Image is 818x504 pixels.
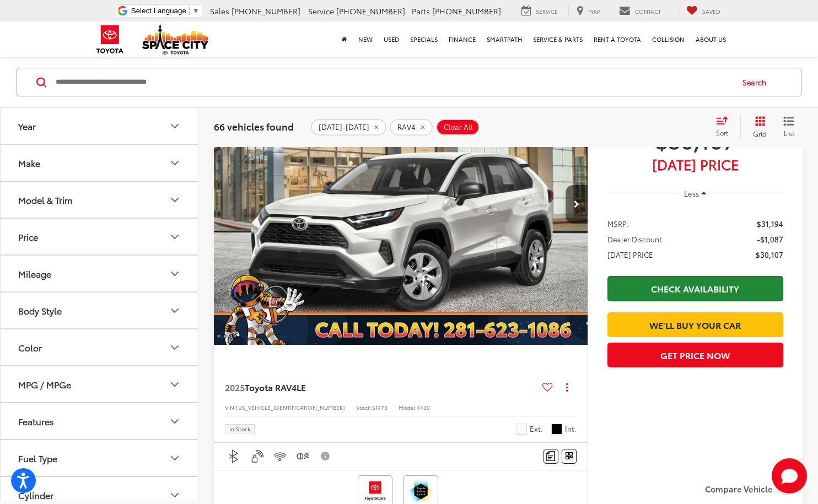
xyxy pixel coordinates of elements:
[702,7,720,15] span: Saved
[536,7,558,15] span: Service
[528,21,588,57] a: Service & Parts
[481,21,528,57] a: SmartPath
[308,6,334,17] span: Service
[753,128,767,138] span: Grid
[1,366,199,402] button: MPG / MPGeMPG / MPGe
[551,424,562,435] span: Black
[566,383,568,392] span: dropdown dots
[775,116,803,138] button: List View
[607,126,783,153] span: $30,107
[372,403,388,411] span: 51473
[168,120,181,133] div: Year
[168,489,181,502] div: Cylinder
[232,6,300,17] span: [PHONE_NUMBER]
[607,312,783,337] a: We'll Buy Your Car
[405,21,443,57] a: Specials
[1,219,199,254] button: PricePrice
[607,343,783,367] button: Get Price Now
[432,6,501,17] span: [PHONE_NUMBER]
[225,381,245,393] span: 2025
[607,159,783,170] span: [DATE] Price
[356,403,372,411] span: Stock:
[168,452,181,465] div: Fuel Type
[131,7,186,15] span: Select Language
[732,68,782,96] button: Search
[1,403,199,439] button: FeaturesFeatures
[210,6,229,17] span: Sales
[353,21,378,57] a: New
[1,145,199,181] button: MakeMake
[716,128,728,137] span: Sort
[1,292,199,328] button: Body StyleBody Style
[18,416,54,426] div: Features
[557,378,577,397] button: Actions
[192,7,200,15] span: ▼
[189,7,190,15] span: ​
[168,230,181,243] div: Price
[213,64,589,345] img: 2025 Toyota RAV4 LE
[273,449,287,463] img: Wi-Fi Hotspot
[607,218,629,229] span: MSRP:
[1,329,199,365] button: ColorColor
[18,158,40,168] div: Make
[168,415,181,428] div: Features
[236,403,345,411] span: [US_VEHICLE_IDENTIFICATION_NUMBER]
[772,458,807,494] svg: Start Chat
[297,381,306,393] span: LE
[55,69,732,95] form: Search by Make, Model, or Keyword
[316,445,335,468] button: View Disclaimer
[18,194,72,205] div: Model & Trim
[772,458,807,494] button: Toggle Chat Window
[679,183,712,203] button: Less
[568,5,609,17] a: Map
[684,188,699,198] span: Less
[513,5,566,17] a: Service
[678,5,729,17] a: My Saved Vehicles
[250,449,264,463] img: Keyless Entry
[225,403,236,411] span: VIN:
[142,24,208,55] img: Space City Toyota
[711,116,740,138] button: Select sort value
[296,449,310,463] img: Automatic High Beams
[546,451,555,460] img: Comments
[245,381,297,393] span: Toyota RAV4
[168,267,181,280] div: Mileage
[705,484,792,495] label: Compare Vehicle
[412,6,430,17] span: Parts
[1,182,199,218] button: Model & TrimModel & Trim
[611,5,669,17] a: Contact
[399,403,417,411] span: Model:
[311,118,386,135] button: remove 2025-2026
[18,268,51,279] div: Mileage
[360,478,390,504] img: Toyota Care
[417,403,430,411] span: 4430
[1,440,199,476] button: Fuel TypeFuel Type
[18,342,42,353] div: Color
[131,7,200,15] a: Select Language​
[565,424,577,434] span: Int.
[168,378,181,391] div: MPG / MPGe
[783,128,794,137] span: List
[336,6,405,17] span: [PHONE_NUMBER]
[562,449,577,464] button: Window Sticker
[18,453,57,463] div: Fuel Type
[1,108,199,144] button: YearYear
[213,64,589,344] a: 2025 Toyota RAV4 LE2025 Toyota RAV4 LE2025 Toyota RAV4 LE2025 Toyota RAV4 LE
[225,381,538,393] a: 2025Toyota RAV4LE
[18,490,53,500] div: Cylinder
[635,7,661,15] span: Contact
[436,118,480,135] button: Clear All
[588,7,600,15] span: Map
[566,185,588,224] button: Next image
[168,193,181,207] div: Model & Trim
[690,21,731,57] a: About Us
[647,21,690,57] a: Collision
[89,21,131,57] img: Toyota
[757,218,783,229] span: $31,194
[588,21,647,57] a: Rent a Toyota
[607,234,662,245] span: Dealer Discount
[756,249,783,260] span: $30,107
[1,256,199,291] button: MileageMileage
[18,231,38,242] div: Price
[543,449,558,464] button: Comments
